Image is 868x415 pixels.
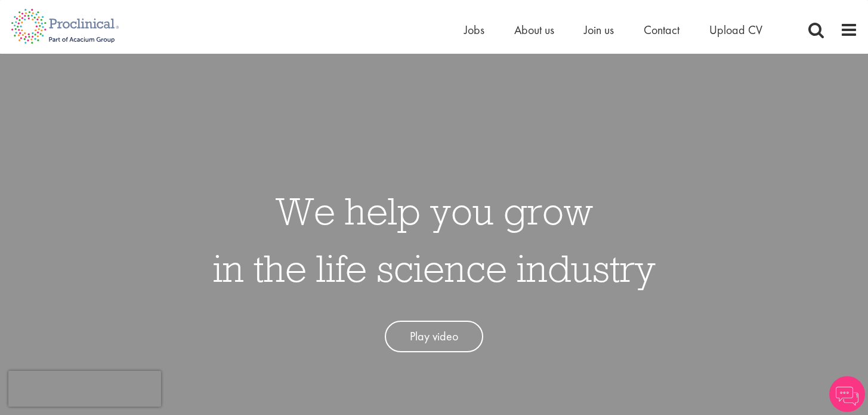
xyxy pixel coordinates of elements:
[829,376,865,412] img: Chatbot
[644,22,679,38] a: Contact
[464,22,484,38] a: Jobs
[514,22,554,38] a: About us
[385,321,483,352] a: Play video
[213,182,656,297] h1: We help you grow in the life science industry
[584,22,614,38] a: Join us
[709,22,762,38] a: Upload CV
